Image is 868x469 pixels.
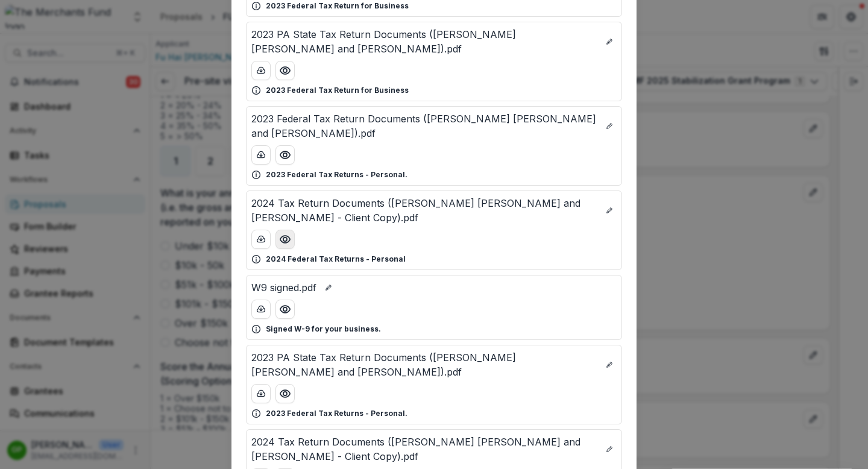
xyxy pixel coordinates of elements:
button: edit-file-name [602,119,617,133]
p: 2023 Federal Tax Returns - Personal. [266,169,407,180]
button: edit-file-name [602,357,617,372]
p: 2023 Federal Tax Return Documents ([PERSON_NAME] [PERSON_NAME] and [PERSON_NAME]).pdf [251,112,597,140]
p: 2023 Federal Tax Returns - Personal. [266,408,407,419]
p: 2024 Federal Tax Returns - Personal [266,254,406,265]
button: Preview 2024 Tax Return Documents (Zhao Ke Lin and Yu Fang - Client Copy).pdf [275,230,295,249]
button: download-button [251,230,271,249]
button: download-button [251,384,271,403]
button: edit-file-name [602,203,617,218]
button: edit-file-name [602,34,617,49]
button: Preview 2023 PA State Tax Return Documents (Zhao Ke Lin and Yu Fang).pdf [275,61,295,80]
p: 2024 Tax Return Documents ([PERSON_NAME] [PERSON_NAME] and [PERSON_NAME] - Client Copy).pdf [251,435,597,464]
p: 2023 Federal Tax Return for Business [266,1,409,11]
button: download-button [251,300,271,319]
button: download-button [251,61,271,80]
p: 2023 Federal Tax Return for Business [266,85,409,96]
p: W9 signed.pdf [251,280,316,295]
button: Preview 2023 PA State Tax Return Documents (Zhao Ke Lin and Yu Fang).pdf [275,384,295,403]
p: 2023 PA State Tax Return Documents ([PERSON_NAME] [PERSON_NAME] and [PERSON_NAME]).pdf [251,350,597,379]
p: 2023 PA State Tax Return Documents ([PERSON_NAME] [PERSON_NAME] and [PERSON_NAME]).pdf [251,27,597,56]
button: Preview W9 signed.pdf [275,300,295,319]
button: Preview 2023 Federal Tax Return Documents (Zhao Ke Lin and Yu Fang).pdf [275,145,295,165]
p: Signed W-9 for your business. [266,324,381,335]
button: edit-file-name [602,442,617,456]
button: edit-file-name [321,280,336,295]
button: download-button [251,145,271,165]
p: 2024 Tax Return Documents ([PERSON_NAME] [PERSON_NAME] and [PERSON_NAME] - Client Copy).pdf [251,196,597,225]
